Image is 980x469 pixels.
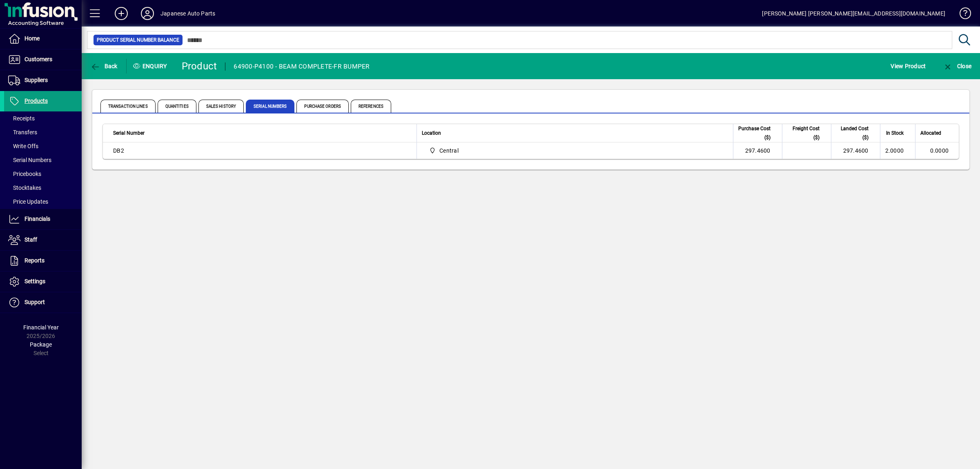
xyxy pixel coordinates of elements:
a: Suppliers [4,70,82,91]
span: Suppliers [24,77,48,83]
span: In Stock [886,129,904,138]
div: Allocated [920,129,949,138]
a: Knowledge Base [953,2,970,28]
div: In Stock [885,129,911,138]
span: Receipts [8,115,35,122]
div: Serial Number [113,129,412,138]
a: Settings [4,271,82,292]
span: Products [24,98,48,104]
div: Product [182,60,217,73]
span: Write Offs [8,143,38,149]
span: Location [422,129,441,138]
div: Enquiry [127,60,176,73]
span: Back [90,63,118,69]
div: Location [422,129,728,138]
div: Landed Cost ($) [836,124,876,142]
span: Sales History [198,100,244,113]
span: Support [24,299,45,305]
span: Central [439,147,459,155]
span: Package [30,341,52,348]
span: Customers [24,56,52,62]
a: Financials [4,209,82,229]
span: Transaction Lines [100,100,156,113]
span: Stocktakes [8,184,41,191]
td: DB2 [103,142,416,159]
a: Stocktakes [4,181,82,195]
span: Financial Year [23,324,59,331]
a: Staff [4,230,82,250]
button: Profile [134,6,160,21]
span: Landed Cost ($) [836,124,869,142]
a: Price Updates [4,195,82,209]
span: Purchase Orders [296,100,349,113]
span: Quantities [158,100,196,113]
span: Serial Numbers [246,100,294,113]
button: Close [941,59,973,73]
td: 297.4600 [831,142,880,159]
span: Serial Number [113,129,145,138]
span: Financials [24,216,50,222]
a: Customers [4,49,82,70]
a: Support [4,292,82,313]
span: Pricebooks [8,171,41,177]
span: Staff [24,236,37,243]
div: [PERSON_NAME] [PERSON_NAME][EMAIL_ADDRESS][DOMAIN_NAME] [762,7,945,20]
div: Freight Cost ($) [787,124,827,142]
span: Product Serial Number Balance [97,36,179,44]
button: Back [88,59,120,73]
span: Price Updates [8,198,48,205]
span: Central [426,146,724,156]
td: 2.0000 [880,142,915,159]
td: 297.4600 [733,142,782,159]
app-page-header-button: Back [82,59,127,73]
div: Japanese Auto Parts [160,7,215,20]
a: Receipts [4,111,82,125]
div: 64900-P4100 - BEAM COMPLETE-FR BUMPER [234,60,370,73]
span: Purchase Cost ($) [738,124,771,142]
a: Write Offs [4,139,82,153]
span: Allocated [920,129,941,138]
span: View Product [891,60,926,73]
td: 0.0000 [915,142,959,159]
button: Add [108,6,134,21]
span: Home [24,35,40,42]
span: Close [943,63,971,69]
a: Serial Numbers [4,153,82,167]
button: View Product [889,59,928,73]
a: Reports [4,251,82,271]
span: Freight Cost ($) [787,124,820,142]
span: References [351,100,391,113]
span: Transfers [8,129,37,136]
app-page-header-button: Close enquiry [934,59,980,73]
span: Reports [24,257,45,264]
a: Transfers [4,125,82,139]
span: Settings [24,278,45,285]
a: Home [4,29,82,49]
a: Pricebooks [4,167,82,181]
span: Serial Numbers [8,157,51,163]
div: Purchase Cost ($) [738,124,778,142]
